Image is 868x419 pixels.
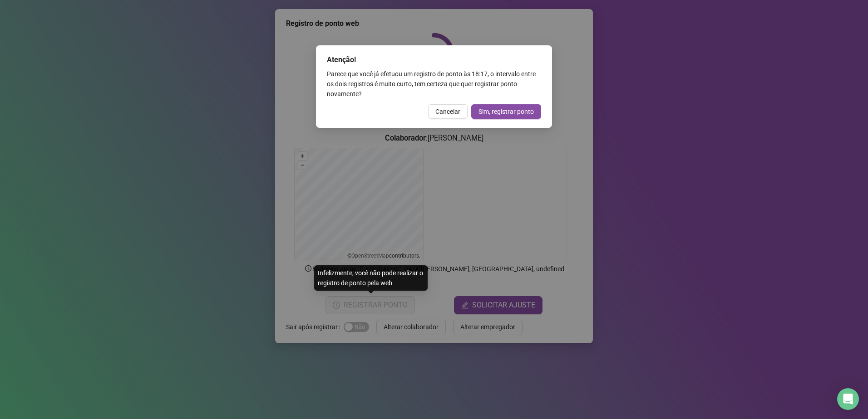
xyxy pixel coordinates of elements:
[327,54,541,65] div: Atenção!
[471,104,541,119] button: Sim, registrar ponto
[428,104,468,119] button: Cancelar
[327,69,541,99] div: Parece que você já efetuou um registro de ponto às 18:17 , o intervalo entre os dois registros é ...
[837,388,859,410] div: Open Intercom Messenger
[435,107,460,117] span: Cancelar
[314,265,428,291] div: Infelizmente, você não pode realizar o registro de ponto pela web
[478,107,534,117] span: Sim, registrar ponto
